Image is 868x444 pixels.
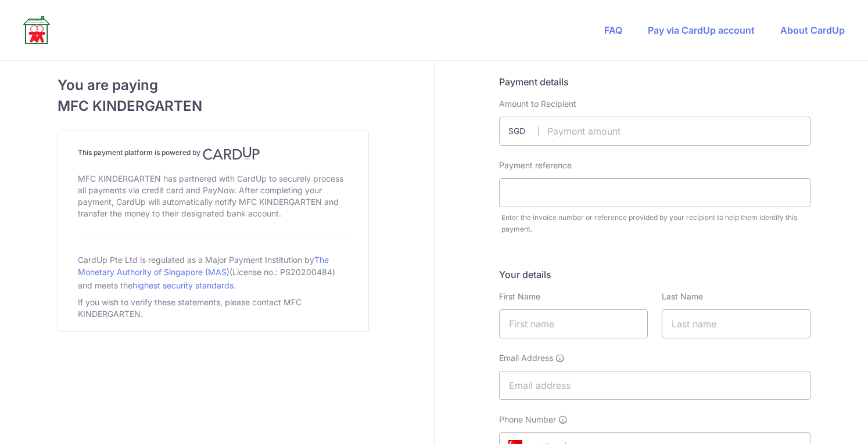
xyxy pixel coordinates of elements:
[58,96,369,117] span: MFC KINDERGARTEN
[662,291,703,302] label: Last Name
[499,160,572,171] label: Payment reference
[58,75,369,96] span: You are paying
[508,125,539,137] span: SGD
[499,291,540,302] label: First Name
[499,268,810,281] h5: Your details
[132,280,234,290] a: highest security standards
[499,117,810,146] input: Payment amount
[78,146,349,160] h4: This payment platform is powered by
[662,309,810,338] input: Last name
[780,24,845,36] a: About CardUp
[499,309,648,338] input: First name
[78,294,349,322] div: If you wish to verify these statements, please contact MFC KINDERGARTEN.
[499,75,810,89] h5: Payment details
[203,146,260,160] img: CardUp
[499,371,810,400] input: Email address
[501,212,810,235] div: Enter the invoice number or reference provided by your recipient to help them identify this payment.
[78,171,349,222] div: MFC KINDERGARTEN has partnered with CardUp to securely process all payments via credit card and P...
[499,414,556,425] span: Phone Number
[78,250,349,294] div: CardUp Pte Ltd is regulated as a Major Payment Institution by (License no.: PS20200484) and meets...
[604,24,622,36] a: FAQ
[648,24,755,36] a: Pay via CardUp account
[499,98,576,110] label: Amount to Recipient
[499,352,553,364] span: Email Address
